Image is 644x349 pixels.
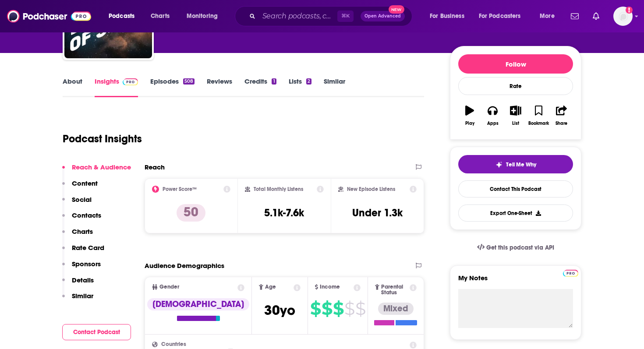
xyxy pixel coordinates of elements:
p: Content [72,179,98,187]
button: Open AdvancedNew [361,11,405,21]
a: Show notifications dropdown [567,9,582,24]
span: Podcasts [109,10,134,22]
span: $ [333,302,343,316]
button: Apps [481,100,504,131]
p: Sponsors [72,260,101,268]
button: Charts [62,227,93,243]
a: Charts [145,9,175,23]
div: [DEMOGRAPHIC_DATA] [147,298,249,310]
button: Bookmark [527,100,550,131]
span: $ [344,302,354,316]
img: Podchaser Pro [123,78,138,85]
span: Monitoring [187,10,218,22]
h3: Under 1.3k [352,206,403,219]
button: Similar [62,292,93,308]
div: Search podcasts, credits, & more... [243,6,421,26]
span: $ [355,302,365,316]
div: Play [465,121,474,126]
h3: 5.1k-7.6k [264,206,304,219]
div: 1 [272,78,276,85]
button: Play [458,100,481,131]
button: Export One-Sheet [458,204,573,222]
a: Contact This Podcast [458,180,573,197]
div: Mixed [378,303,414,315]
span: For Business [430,10,464,22]
h2: Total Monthly Listens [254,186,303,192]
div: Rate [458,77,573,95]
span: Age [265,284,276,290]
button: Follow [458,54,573,74]
button: Content [62,179,98,195]
div: List [512,121,519,126]
p: 50 [177,204,205,222]
span: Gender [159,284,179,290]
a: Episodes508 [150,77,195,97]
span: Parental Status [381,284,408,296]
a: Show notifications dropdown [589,9,603,24]
input: Search podcasts, credits, & more... [259,9,337,23]
a: Reviews [207,77,232,97]
span: Logged in as WachsmanSG [613,7,633,26]
h2: New Episode Listens [347,186,395,192]
img: Podchaser - Follow, Share and Rate Podcasts [7,8,91,25]
div: Apps [487,121,499,126]
p: Reach & Audience [72,163,131,171]
button: Reach & Audience [62,163,131,179]
button: open menu [103,9,146,23]
button: open menu [424,9,475,23]
div: 2 [306,78,311,85]
span: Get this podcast via API [486,244,554,251]
h2: Power Score™ [163,186,197,192]
button: Contact Podcast [62,324,131,340]
h2: Audience Demographics [145,261,224,270]
a: About [63,77,82,97]
span: For Podcasters [479,10,521,22]
button: Social [62,195,92,212]
p: Social [72,195,92,204]
button: open menu [534,9,566,23]
span: Countries [161,342,186,347]
div: Bookmark [528,121,549,126]
span: Open Advanced [364,14,401,18]
img: Podchaser Pro [563,270,578,277]
button: Contacts [62,211,101,227]
span: Income [320,284,340,290]
a: Pro website [563,268,578,277]
p: Charts [72,227,93,236]
button: tell me why sparkleTell Me Why [458,155,573,173]
span: Tell Me Why [506,161,536,168]
button: Details [62,276,94,292]
span: 30 yo [264,302,295,319]
button: open menu [180,9,229,23]
span: New [389,5,404,14]
span: $ [310,302,321,316]
button: open menu [473,9,534,23]
img: tell me why sparkle [495,161,502,168]
p: Details [72,276,94,284]
span: ⌘ K [337,11,354,22]
label: My Notes [458,274,573,289]
p: Similar [72,292,93,300]
a: Lists2 [289,77,311,97]
button: Sponsors [62,260,101,276]
button: List [504,100,527,131]
h2: Reach [145,163,165,171]
span: Charts [151,10,170,22]
div: Share [556,121,567,126]
a: Credits1 [244,77,276,97]
button: Share [550,100,573,131]
button: Show profile menu [613,7,633,26]
span: $ [322,302,332,316]
button: Rate Card [62,243,104,260]
img: User Profile [613,7,633,26]
a: InsightsPodchaser Pro [95,77,138,97]
span: More [540,10,555,22]
p: Contacts [72,211,101,219]
h1: Podcast Insights [63,132,142,145]
a: Get this podcast via API [470,237,561,258]
a: Similar [324,77,345,97]
p: Rate Card [72,243,104,252]
div: 508 [183,78,195,85]
svg: Add a profile image [626,7,633,14]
